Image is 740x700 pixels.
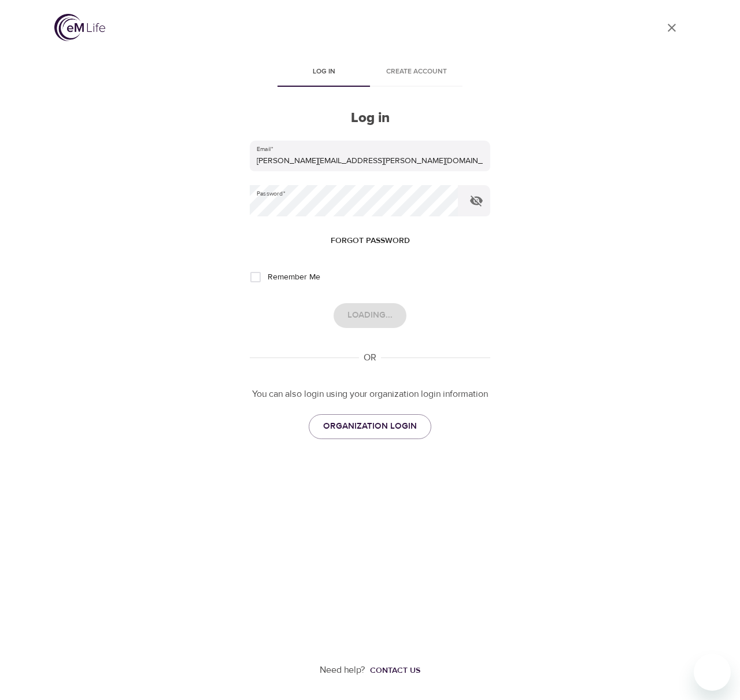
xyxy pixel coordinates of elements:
[309,414,431,439] a: ORGANIZATION LOGIN
[694,654,731,691] iframe: Button to launch messaging window
[359,351,381,364] div: OR
[250,388,490,401] p: You can also login using your organization login information
[250,59,490,87] div: disabled tabs example
[284,66,363,78] span: Log in
[320,664,365,677] p: Need help?
[377,66,456,78] span: Create account
[268,271,320,283] span: Remember Me
[370,665,420,676] div: Contact us
[365,665,420,676] a: Contact us
[331,234,410,248] span: Forgot password
[326,230,415,252] button: Forgot password
[54,14,105,41] img: logo
[658,14,686,42] a: close
[250,110,490,127] h2: Log in
[323,419,417,434] span: ORGANIZATION LOGIN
